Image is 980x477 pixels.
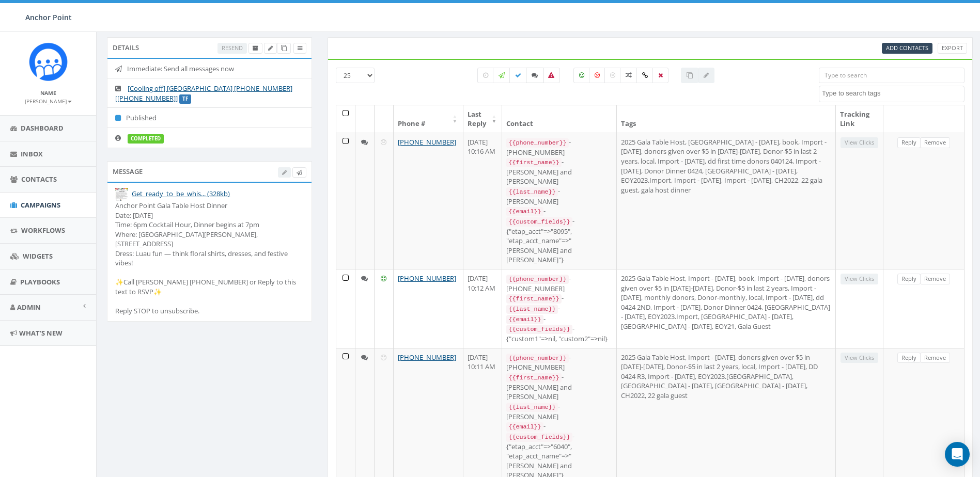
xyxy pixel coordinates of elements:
a: Add Contacts [882,43,932,54]
label: Removed [652,68,668,83]
td: [DATE] 10:16 AM [463,133,503,269]
span: Dashboard [21,123,64,133]
a: [Cooling off] [GEOGRAPHIC_DATA] [PHONE_NUMBER] [[PHONE_NUMBER]] [115,84,292,103]
label: Mixed [620,68,637,83]
div: Anchor Point Gala Table Host Dinner Date: [DATE] Time: 6pm Cocktail Hour, Dinner begins at 7pm Wh... [115,201,304,316]
a: Reply [897,353,921,363]
textarea: Search [822,89,964,98]
label: Negative [589,68,605,83]
span: Edit Campaign Title [268,44,273,52]
code: {{custom_fields}} [506,325,572,334]
a: Remove [920,353,950,363]
span: Clone Campaign [281,44,287,52]
code: {{email}} [506,315,543,324]
div: - {"custom1"=>nil, "custom2"=>nil} [506,324,612,343]
input: Type to search [819,68,965,83]
span: Anchor Point [25,12,72,22]
div: - [506,206,612,216]
span: What's New [19,328,63,338]
span: Contacts [21,174,57,184]
div: - [PHONE_NUMBER] [506,137,612,157]
label: Neutral [604,68,621,83]
td: [DATE] 10:12 AM [463,269,503,348]
div: Message [107,161,312,182]
small: Name [40,89,56,97]
a: Remove [920,137,950,148]
code: {{phone_number}} [506,354,568,363]
label: Link Clicked [636,68,654,83]
div: - [506,314,612,324]
div: - [PERSON_NAME] and [PERSON_NAME] [506,157,612,186]
span: Playbooks [20,277,60,287]
div: - [PHONE_NUMBER] [506,274,612,293]
label: Delivered [509,68,527,83]
label: Pending [477,68,494,83]
div: - [PERSON_NAME] [506,402,612,421]
a: Get_ready_to_be_whis... (328kb) [132,189,230,198]
span: Widgets [23,251,53,261]
div: - [PERSON_NAME] and [PERSON_NAME] [506,372,612,402]
span: Send Test Message [297,168,302,176]
td: 2025 Gala Table Host, [GEOGRAPHIC_DATA] - [DATE], book, Import - [DATE], donors given over $5 in ... [617,133,836,269]
label: Replied [526,68,543,83]
code: {{first_name}} [506,294,561,304]
code: {{last_name}} [506,187,557,197]
th: Tracking Link [836,105,883,133]
div: - {"etap_acct"=>"8095", "etap_acct_name"=>"[PERSON_NAME] and [PERSON_NAME]"} [506,216,612,265]
div: - [506,421,612,432]
a: Reply [897,137,921,148]
div: Details [107,37,312,58]
li: Immediate: Send all messages now [107,59,312,79]
code: {{last_name}} [506,403,557,412]
span: CSV files only [886,44,928,52]
span: Inbox [21,149,43,158]
div: - [PHONE_NUMBER] [506,353,612,372]
span: Admin [17,303,41,312]
a: [PHONE_NUMBER] [398,274,456,283]
span: Add Contacts [886,44,928,52]
span: View Campaign Delivery Statistics [298,44,302,52]
code: {{email}} [506,422,543,432]
th: Last Reply: activate to sort column ascending [463,105,503,133]
div: Open Intercom Messenger [945,442,970,467]
td: 2025 Gala Table Host, Import - [DATE], book, Import - [DATE], donors given over $5 in [DATE]-[DAT... [617,269,836,348]
div: - [506,293,612,304]
code: {{phone_number}} [506,138,568,148]
label: TF [179,94,191,104]
a: [PHONE_NUMBER] [398,137,456,147]
i: Immediate: Send all messages now [115,66,127,72]
label: Bounced [542,68,560,83]
a: Reply [897,274,921,284]
code: {{custom_fields}} [506,433,572,442]
small: [PERSON_NAME] [25,98,72,105]
code: {{first_name}} [506,373,561,383]
div: - [PERSON_NAME] [506,186,612,206]
label: Positive [573,68,590,83]
code: {{phone_number}} [506,275,568,284]
li: Published [107,107,312,128]
th: Contact [502,105,617,133]
label: Sending [493,68,510,83]
span: Workflows [21,226,65,235]
label: completed [128,134,164,144]
code: {{last_name}} [506,305,557,314]
span: Campaigns [21,200,60,210]
code: {{email}} [506,207,543,216]
th: Phone #: activate to sort column ascending [394,105,463,133]
a: Export [938,43,967,54]
code: {{custom_fields}} [506,217,572,227]
div: - [506,304,612,314]
a: Remove [920,274,950,284]
img: Rally_platform_Icon_1.png [29,42,68,81]
a: [PERSON_NAME] [25,96,72,105]
code: {{first_name}} [506,158,561,167]
span: Archive Campaign [253,44,258,52]
a: [PHONE_NUMBER] [398,353,456,362]
th: Tags [617,105,836,133]
i: Published [115,115,126,121]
